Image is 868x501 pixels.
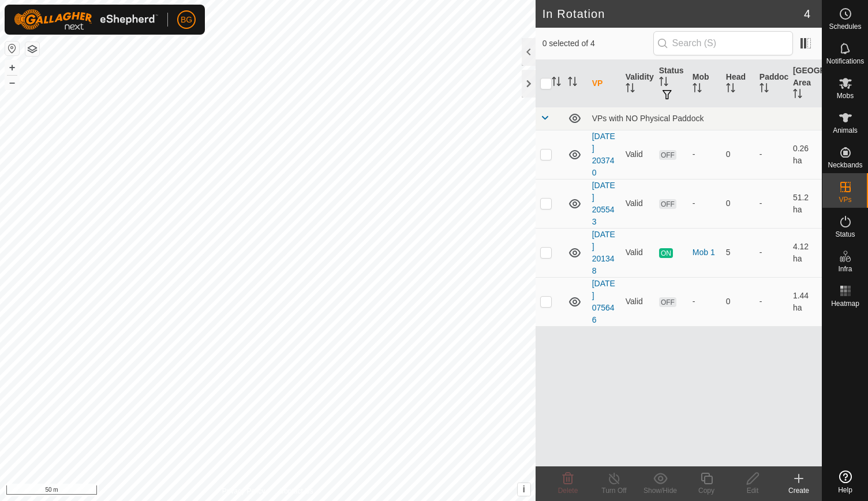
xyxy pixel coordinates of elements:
td: 0.26 ha [788,130,822,179]
td: Valid [621,179,654,228]
div: Edit [729,485,776,496]
span: BG [181,14,192,26]
td: 0 [721,130,755,179]
td: 51.2 ha [788,179,822,228]
div: - [693,148,717,160]
span: Neckbands [828,162,862,169]
th: Paddock [755,60,788,107]
th: VP [588,60,621,107]
td: 1.44 ha [788,277,822,326]
th: [GEOGRAPHIC_DATA] Area [788,60,822,107]
td: 0 [721,277,755,326]
td: Valid [621,228,654,277]
span: ON [659,248,673,258]
p-sorticon: Activate to sort [793,91,802,100]
p-sorticon: Activate to sort [626,85,635,94]
span: 4 [804,5,810,23]
th: Mob [688,60,721,107]
td: - [755,277,788,326]
div: - [693,296,717,308]
th: Status [654,60,688,107]
td: Valid [621,130,654,179]
span: Notifications [826,58,864,65]
a: Help [822,466,868,498]
a: Contact Us [279,486,313,496]
span: Status [835,231,855,238]
span: Infra [838,266,852,272]
td: 4.12 ha [788,228,822,277]
button: i [518,483,530,496]
td: - [755,179,788,228]
th: Head [721,60,755,107]
div: Show/Hide [637,485,683,496]
span: VPs [839,196,851,203]
span: Help [838,487,852,493]
span: i [522,484,525,494]
p-sorticon: Activate to sort [568,78,577,88]
div: - [693,197,717,210]
td: 0 [721,179,755,228]
div: Create [776,485,822,496]
a: [DATE] 203740 [592,132,615,177]
a: [DATE] 205543 [592,181,615,226]
button: Map Layers [25,42,39,56]
span: OFF [659,297,676,307]
span: OFF [659,150,676,160]
p-sorticon: Activate to sort [693,85,702,94]
span: 0 selected of 4 [542,38,653,50]
td: - [755,130,788,179]
td: Valid [621,277,654,326]
button: – [5,76,19,89]
p-sorticon: Activate to sort [552,78,561,88]
p-sorticon: Activate to sort [726,85,735,94]
div: Copy [683,485,729,496]
td: - [755,228,788,277]
span: Delete [558,487,578,495]
p-sorticon: Activate to sort [659,78,668,88]
input: Search (S) [653,31,793,55]
th: Validity [621,60,654,107]
h2: In Rotation [542,7,804,21]
img: Gallagher Logo [14,9,158,30]
p-sorticon: Activate to sort [759,85,769,94]
span: Animals [833,127,858,134]
span: Mobs [837,92,854,99]
span: OFF [659,199,676,209]
button: + [5,61,19,74]
td: 5 [721,228,755,277]
div: Mob 1 [693,246,717,259]
span: Schedules [829,23,861,30]
button: Reset Map [5,42,19,55]
a: Privacy Policy [222,486,265,496]
a: [DATE] 201348 [592,230,615,275]
div: Turn Off [591,485,637,496]
span: Heatmap [831,300,859,307]
div: VPs with NO Physical Paddock [592,114,817,123]
a: [DATE] 075646 [592,279,615,324]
